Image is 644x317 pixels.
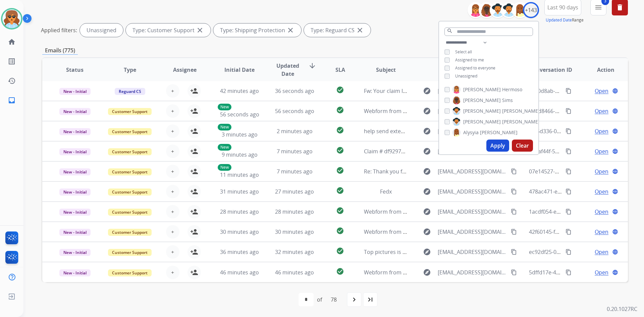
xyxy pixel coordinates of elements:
[218,164,231,171] p: New
[108,108,152,115] span: Customer Support
[455,49,472,55] span: Select all
[438,188,507,196] span: [EMAIL_ADDRESS][DOMAIN_NAME]
[171,248,174,256] span: +
[222,151,258,158] span: 9 minutes ago
[220,171,259,178] span: 11 minutes ago
[423,268,431,276] mat-icon: explore
[166,185,179,198] button: +
[529,248,631,256] span: ec92df25-0be5-4a6e-b669-d4ade6f37587
[108,209,152,216] span: Customer Support
[595,87,608,95] span: Open
[463,86,501,93] span: [PERSON_NAME]
[364,208,516,215] span: Webform from [EMAIL_ADDRESS][DOMAIN_NAME] on [DATE]
[612,189,618,195] mat-icon: language
[364,87,488,95] span: Fw: Your claim ID: SO14384-1 has been submitted
[166,84,179,98] button: +
[438,127,507,135] span: [EMAIL_ADDRESS][DOMAIN_NAME]
[220,111,259,118] span: 56 seconds ago
[59,128,91,135] span: New - Initial
[171,167,174,175] span: +
[523,2,539,18] div: +143
[171,228,174,236] span: +
[275,188,314,195] span: 27 minutes ago
[463,108,501,114] span: [PERSON_NAME]
[173,66,197,74] span: Assignee
[317,296,322,304] div: of
[438,208,507,216] span: [EMAIL_ADDRESS][DOMAIN_NAME]
[502,97,513,104] span: Sims
[455,57,484,63] span: Assigned to me
[325,293,342,306] div: 78
[196,26,204,34] mat-icon: close
[108,128,152,135] span: Customer Support
[59,168,91,175] span: New - Initial
[364,148,485,155] span: Claim # df9297e5-93c3-4fd4-8384-414e2b976422
[171,268,174,276] span: +
[612,128,618,134] mat-icon: language
[126,23,211,37] div: Type: Customer Support
[59,249,91,256] span: New - Initial
[423,248,431,256] mat-icon: explore
[512,140,533,152] button: Clear
[595,107,608,115] span: Open
[566,108,572,114] mat-icon: content_copy
[8,96,16,104] mat-icon: inbox
[547,6,578,9] span: Last 90 days
[595,268,608,276] span: Open
[275,248,314,256] span: 32 minutes ago
[308,62,316,70] mat-icon: arrow_downward
[595,248,608,256] span: Open
[171,208,174,216] span: +
[59,209,91,216] span: New - Initial
[616,3,624,11] mat-icon: delete
[59,148,91,155] span: New - Initial
[166,104,179,118] button: +
[336,187,344,195] mat-icon: check_circle
[455,73,477,79] span: Unassigned
[166,145,179,158] button: +
[566,249,572,255] mat-icon: content_copy
[171,107,174,115] span: +
[423,147,431,155] mat-icon: explore
[364,228,516,235] span: Webform from [EMAIL_ADDRESS][DOMAIN_NAME] on [DATE]
[502,108,540,114] span: [PERSON_NAME]
[59,189,91,196] span: New - Initial
[171,87,174,95] span: +
[423,107,431,115] mat-icon: explore
[502,86,522,93] span: Hermoso
[171,127,174,135] span: +
[463,129,479,136] span: Alysyia
[336,166,344,174] mat-icon: check_circle
[222,131,258,138] span: 3 minutes ago
[511,168,517,174] mat-icon: content_copy
[463,97,501,104] span: [PERSON_NAME]
[566,189,572,195] mat-icon: content_copy
[59,88,91,95] span: New - Initial
[166,165,179,178] button: +
[171,147,174,155] span: +
[529,208,630,215] span: 1acdf054-eb98-4ce5-88b0-ac222876bdaf
[108,249,152,256] span: Customer Support
[336,227,344,235] mat-icon: check_circle
[511,269,517,275] mat-icon: content_copy
[80,23,123,37] div: Unassigned
[364,269,516,276] span: Webform from [EMAIL_ADDRESS][DOMAIN_NAME] on [DATE]
[511,209,517,215] mat-icon: content_copy
[59,269,91,276] span: New - Initial
[166,266,179,279] button: +
[566,148,572,154] mat-icon: content_copy
[566,269,572,275] mat-icon: content_copy
[2,9,21,28] img: avatar
[594,3,602,11] mat-icon: menu
[190,127,198,135] mat-icon: person_add
[108,189,152,196] span: Customer Support
[335,66,345,74] span: SLA
[423,87,431,95] mat-icon: explore
[438,268,507,276] span: [EMAIL_ADDRESS][DOMAIN_NAME]
[218,144,231,151] p: New
[438,87,507,95] span: [EMAIL_ADDRESS][DOMAIN_NAME]
[277,127,313,135] span: 2 minutes ago
[220,269,259,276] span: 46 minutes ago
[423,167,431,175] mat-icon: explore
[595,188,608,196] span: Open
